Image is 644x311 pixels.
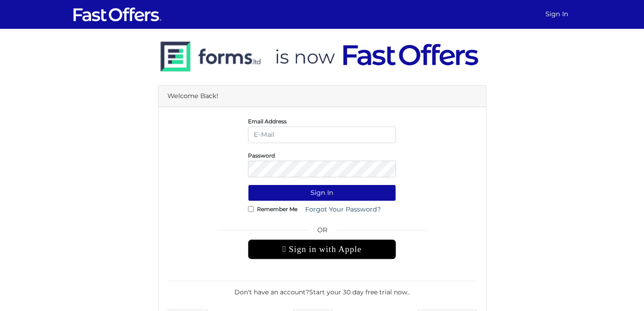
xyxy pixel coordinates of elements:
a: Forgot Your Password? [299,201,387,218]
label: Password [248,154,275,157]
input: E-Mail [248,126,396,143]
a: Sign In [542,5,572,23]
div: Don't have an account? . [167,281,477,297]
label: Remember Me [257,208,297,210]
button: Sign In [248,185,396,201]
div: Welcome Back! [158,86,486,107]
span: OR [248,225,396,239]
div: Sign in with Apple [248,239,396,259]
label: Email Address [248,120,287,122]
a: Start your 30 day free trial now. [309,288,409,296]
